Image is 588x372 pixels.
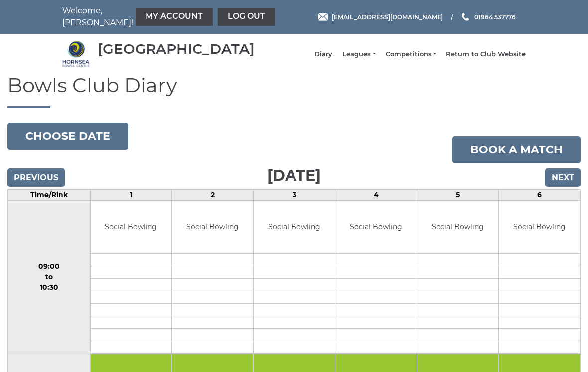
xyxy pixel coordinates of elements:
img: Phone us [462,13,469,21]
a: Leagues [342,50,375,59]
td: Time/Rink [8,190,91,201]
a: Log out [218,8,275,26]
td: 6 [499,190,581,201]
td: Social Bowling [499,201,580,253]
img: Email [318,13,328,21]
a: Competitions [386,50,436,59]
td: 1 [90,190,172,201]
td: 3 [254,190,335,201]
a: Book a match [452,136,581,163]
td: 5 [417,190,499,201]
td: Social Bowling [335,201,417,253]
td: Social Bowling [254,201,335,253]
td: Social Bowling [417,201,498,253]
a: My Account [136,8,213,26]
td: 4 [335,190,417,201]
td: 09:00 to 10:30 [8,201,91,354]
span: 01964 537776 [474,13,516,20]
h1: Bowls Club Diary [7,74,581,108]
span: [EMAIL_ADDRESS][DOMAIN_NAME] [332,13,443,20]
nav: Welcome, [PERSON_NAME]! [62,5,247,29]
a: Return to Club Website [446,50,526,59]
td: Social Bowling [172,201,253,253]
button: Choose date [7,123,128,150]
input: Next [545,168,581,187]
div: [GEOGRAPHIC_DATA] [98,41,255,57]
td: 2 [172,190,254,201]
a: Diary [314,50,332,59]
img: Hornsea Bowls Centre [62,40,90,68]
a: Email [EMAIL_ADDRESS][DOMAIN_NAME] [318,12,443,22]
td: Social Bowling [91,201,172,253]
input: Previous [7,168,65,187]
a: Phone us 01964 537776 [460,12,516,22]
